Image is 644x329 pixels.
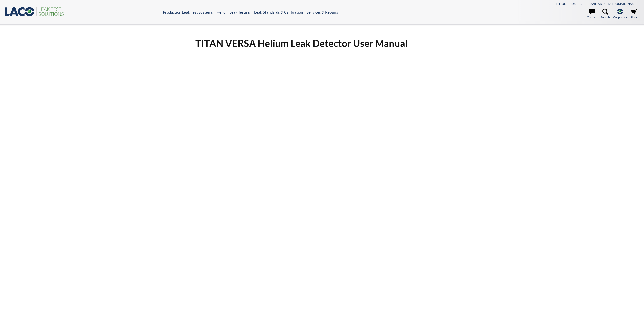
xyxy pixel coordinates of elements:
a: [PHONE_NUMBER] [556,2,584,6]
span: Corporate [613,15,627,20]
a: Leak Standards & Calibration [254,10,303,14]
a: Contact [587,9,597,20]
a: Production Leak Test Systems [163,10,213,14]
a: Search [601,9,610,20]
h1: TITAN VERSA Helium Leak Detector User Manual [195,37,449,49]
a: Services & Repairs [307,10,338,14]
a: Helium Leak Testing [217,10,250,14]
a: [EMAIL_ADDRESS][DOMAIN_NAME] [587,2,637,6]
a: Store [630,9,637,20]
